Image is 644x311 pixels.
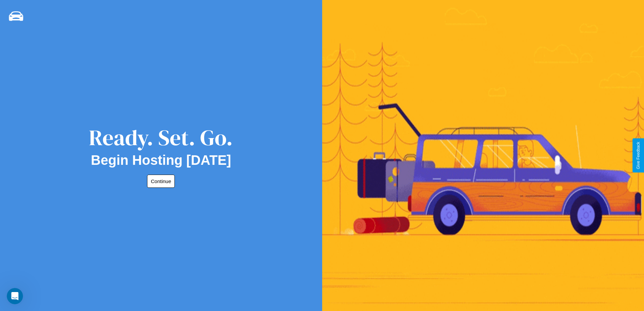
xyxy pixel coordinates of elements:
iframe: Intercom live chat [7,288,23,304]
div: Ready. Set. Go. [89,123,233,153]
h2: Begin Hosting [DATE] [91,153,231,168]
button: Continue [147,175,175,188]
div: Give Feedback [636,142,641,169]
